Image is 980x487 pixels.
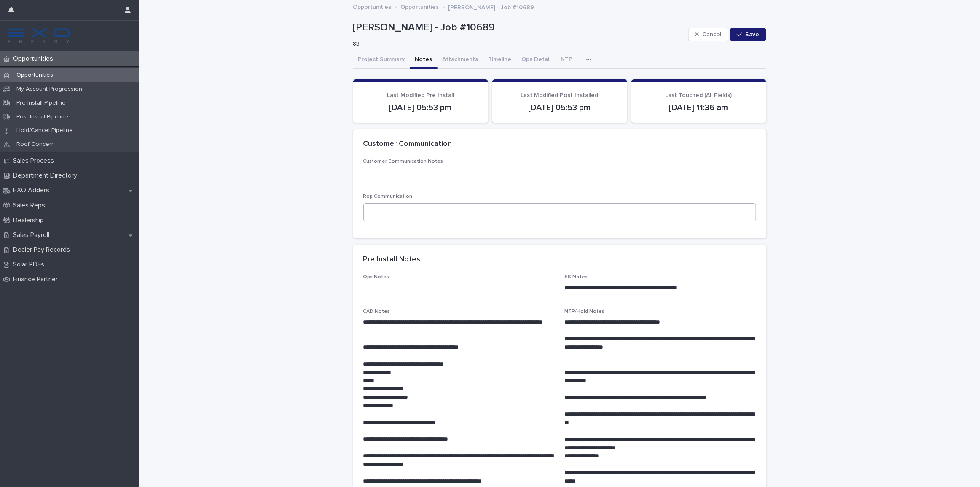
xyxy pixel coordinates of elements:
[10,113,75,121] p: Post-Install Pipeline
[746,32,760,38] span: Save
[642,102,756,113] p: [DATE] 11:36 am
[702,32,721,38] span: Cancel
[410,51,438,69] button: Notes
[10,186,56,194] p: EXO Adders
[363,274,389,280] span: Ops Notes
[353,40,682,48] p: 83
[363,159,443,164] span: Customer Communication Notes
[10,231,56,239] p: Sales Payroll
[517,51,556,69] button: Ops Detail
[565,274,588,280] span: SS Notes
[10,157,61,165] p: Sales Process
[10,275,64,283] p: Finance Partner
[363,140,452,149] h2: Customer Communication
[401,2,439,11] a: Opportunities
[363,255,421,264] h2: Pre Install Notes
[438,51,483,69] button: Attachments
[521,92,599,98] span: Last Modified Post Installed
[363,102,478,113] p: [DATE] 05:53 pm
[10,261,51,269] p: Solar PDFs
[10,55,60,63] p: Opportunities
[387,92,454,98] span: Last Modified Pre Install
[353,2,392,11] a: Opportunities
[363,194,413,199] span: Rep Communication
[10,100,72,107] p: Pre-Install Pipeline
[10,202,52,210] p: Sales Reps
[10,72,60,79] p: Opportunities
[10,246,77,254] p: Dealer Pay Records
[448,2,534,11] p: [PERSON_NAME] - Job #10689
[730,28,766,41] button: Save
[688,28,729,41] button: Cancel
[556,51,578,69] button: NTP
[483,51,517,69] button: Timeline
[10,127,80,134] p: Hold/Cancel Pipeline
[10,172,84,180] p: Department Directory
[10,141,62,148] p: Roof Concern
[565,309,605,314] span: NTP/Hold Notes
[363,309,390,314] span: CAD Notes
[353,51,410,69] button: Project Summary
[666,92,732,98] span: Last Touched (All Fields)
[502,102,617,113] p: [DATE] 05:53 pm
[353,22,685,34] p: [PERSON_NAME] - Job #10689
[10,86,89,93] p: My Account Progression
[7,27,71,44] img: FKS5r6ZBThi8E5hshIGi
[10,216,51,224] p: Dealership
